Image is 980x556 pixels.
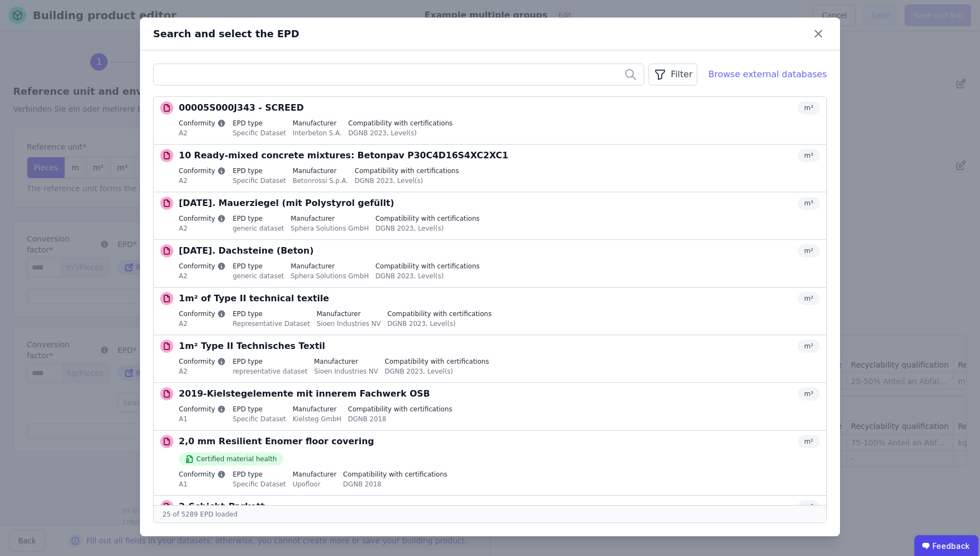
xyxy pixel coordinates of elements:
[232,175,286,185] div: Specific Dataset
[179,340,325,353] p: 1m² Type II Technisches Textil
[293,128,342,137] div: Interbeton S.A.
[179,149,508,162] p: 10 Ready-mixed concrete mixtures: Betonpav P30C4D16S4XC2XC1
[649,64,698,85] button: Filter
[375,214,480,223] label: Compatibility with certifications
[232,167,286,175] label: EPD type
[179,244,314,257] p: [DATE]. Dachsteine (Beton)
[798,387,820,400] div: m³
[293,175,348,185] div: Betonrossi S.p.A.
[291,262,369,271] label: Manufacturer
[317,309,381,318] label: Manufacturer
[179,387,430,400] p: 2019-Kielstegelemente mit innerem Fachwerk OSB
[232,470,286,479] label: EPD type
[798,101,820,114] div: m³
[179,470,226,479] label: Conformity
[179,309,226,318] label: Conformity
[387,309,492,318] label: Compatibility with certifications
[179,101,304,114] p: 00005S000J343 - SCREED
[179,223,226,233] div: A2
[798,435,820,448] div: m²
[293,405,341,414] label: Manufacturer
[387,318,492,328] div: DGNB 2023, Level(s)
[232,119,286,128] label: EPD type
[179,262,226,271] label: Conformity
[154,505,826,523] div: 25 of 5289 EPD loaded
[179,167,226,175] label: Conformity
[179,214,226,223] label: Conformity
[179,435,374,448] p: 2,0 mm Resilient Enomer floor covering
[232,309,310,318] label: EPD type
[153,26,810,42] div: Search and select the EPD
[293,414,341,423] div: Kielsteg GmbH
[708,68,827,81] div: Browse external databases
[179,500,265,513] p: 2-Schicht-Parkett
[179,119,226,128] label: Conformity
[232,405,286,414] label: EPD type
[798,292,820,305] div: m²
[179,197,394,210] p: [DATE]. Mauerziegel (mit Polystyrol gefüllt)
[232,262,284,271] label: EPD type
[375,262,480,271] label: Compatibility with certifications
[232,214,284,223] label: EPD type
[343,470,447,479] label: Compatibility with certifications
[348,128,453,137] div: DGNB 2023, Level(s)
[232,223,284,233] div: generic dataset
[293,167,348,175] label: Manufacturer
[385,357,489,366] label: Compatibility with certifications
[798,500,820,513] div: m²
[343,479,447,489] div: DGNB 2018
[798,197,820,210] div: m³
[291,223,369,233] div: Sphera Solutions GmbH
[179,128,226,137] div: A2
[179,366,226,376] div: A2
[348,119,453,128] label: Compatibility with certifications
[232,357,307,366] label: EPD type
[798,149,820,162] div: m³
[179,271,226,280] div: A2
[232,414,286,423] div: Specific Dataset
[314,366,378,376] div: Sioen Industries NV
[232,271,284,280] div: generic dataset
[317,318,381,328] div: Sioen Industries NV
[179,405,226,414] label: Conformity
[375,271,480,280] div: DGNB 2023, Level(s)
[293,470,336,479] label: Manufacturer
[291,214,369,223] label: Manufacturer
[179,357,226,366] label: Conformity
[232,366,307,376] div: representative dataset
[232,318,310,328] div: Representative Dataset
[179,175,226,185] div: A2
[355,175,459,185] div: DGNB 2023, Level(s)
[385,366,489,376] div: DGNB 2023, Level(s)
[232,479,286,489] div: Specific Dataset
[798,244,820,257] div: m²
[179,414,226,423] div: A1
[232,128,286,137] div: Specific Dataset
[348,405,452,414] label: Compatibility with certifications
[293,119,342,128] label: Manufacturer
[314,357,378,366] label: Manufacturer
[179,292,329,305] p: 1m² of Type II technical textile
[179,479,226,489] div: A1
[348,414,452,423] div: DGNB 2018
[179,452,283,466] div: Certified material health
[291,271,369,280] div: Sphera Solutions GmbH
[355,167,459,175] label: Compatibility with certifications
[798,340,820,353] div: m²
[179,318,226,328] div: A2
[375,223,480,233] div: DGNB 2023, Level(s)
[293,479,336,489] div: Upofloor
